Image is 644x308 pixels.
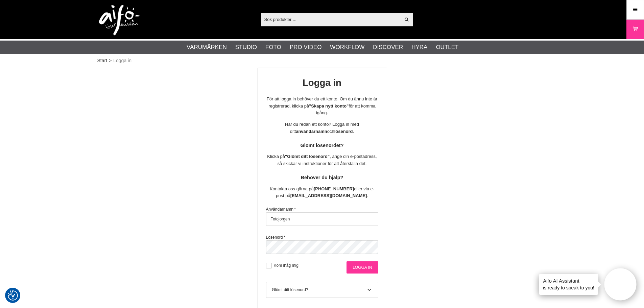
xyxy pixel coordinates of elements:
a: Start [97,57,108,64]
a: Outlet [436,43,458,52]
p: Kontakta oss gärna på eller via e-post på . [266,186,378,200]
p: För att logga in behöver du ett konto. Om du ännu inte är registrerad, klicka på för att komma ig... [266,96,378,117]
input: Logga in [347,261,378,274]
a: Studio [235,43,257,52]
strong: "Skapa nytt konto" [309,103,349,109]
a: Pro Video [290,43,321,52]
input: Sök produkter ... [261,14,401,24]
p: Har du redan ett konto? Logga in med ditt och . [266,121,378,135]
label: Kom ihåg mig [272,263,299,268]
a: Varumärken [187,43,227,52]
img: Revisit consent button [8,290,18,301]
strong: Behöver du hjälp? [301,175,343,180]
button: Samtyckesinställningar [8,289,18,302]
label: Användarnamn [266,207,296,212]
h4: Aifo AI Assistant [543,277,594,284]
strong: "Glömt ditt lösenord" [285,154,330,159]
span: > [109,57,112,64]
h1: Logga in [266,76,378,90]
a: Hyra [411,43,427,52]
p: Klicka på , ange din e-postadress, så skickar vi instruktioner för att återställa det. [266,153,378,167]
img: logo.png [99,5,140,35]
div: is ready to speak to you! [539,274,598,295]
strong: [EMAIL_ADDRESS][DOMAIN_NAME] [290,193,367,198]
div: Glömt ditt lösenord? [272,287,372,293]
strong: Glömt lösenordet? [301,143,344,148]
strong: lösenord [334,129,353,134]
strong: användarnamn [296,129,327,134]
label: Lösenord [266,235,285,240]
span: Logga in [113,57,132,64]
a: Foto [265,43,281,52]
a: Discover [373,43,403,52]
strong: [PHONE_NUMBER] [314,186,354,191]
a: Workflow [330,43,364,52]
